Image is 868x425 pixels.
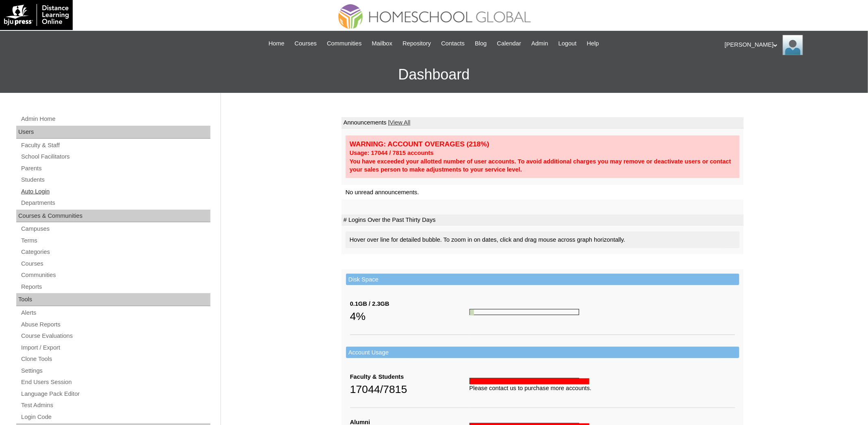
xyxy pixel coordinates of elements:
a: Auto Login [20,187,210,197]
a: Departments [20,198,210,208]
span: Courses [294,39,317,48]
div: WARNING: ACCOUNT OVERAGES (218%) [350,140,736,149]
a: Admin Home [20,114,210,124]
a: Terms [20,236,210,246]
span: Repository [403,39,431,48]
span: Mailbox [372,39,393,48]
a: Login Code [20,412,210,422]
div: You have exceeded your allotted number of user accounts. To avoid additional charges you may remo... [350,157,736,174]
div: [PERSON_NAME] [725,35,860,55]
a: Abuse Reports [20,320,210,330]
a: Communities [20,270,210,280]
a: Settings [20,366,210,376]
a: School Facilitators [20,152,210,162]
span: Logout [558,39,577,48]
span: Contacts [441,39,465,48]
span: Home [268,39,284,48]
a: Faculty & Staff [20,140,210,150]
div: 4% [350,308,470,324]
a: Students [20,175,210,185]
span: Help [587,39,599,48]
div: 17044/7815 [350,381,470,397]
a: Course Evaluations [20,331,210,341]
a: End Users Session [20,377,210,387]
a: Campuses [20,224,210,234]
div: Tools [16,293,210,306]
span: Blog [475,39,487,48]
div: Courses & Communities [16,210,210,223]
td: Account Usage [346,347,739,358]
td: No unread announcements. [342,185,744,200]
a: Courses [20,259,210,269]
span: Admin [531,39,548,48]
a: Communities [323,39,366,48]
a: Clone Tools [20,354,210,364]
img: logo-white.png [4,4,69,26]
a: Repository [398,39,435,48]
span: Calendar [497,39,521,48]
a: Courses [290,39,321,48]
img: Ariane Ebuen [783,35,803,55]
a: Logout [554,39,581,48]
a: Admin [527,39,552,48]
div: Please contact us to purchase more accounts. [470,384,735,393]
a: Alerts [20,308,210,318]
a: Language Pack Editor [20,389,210,399]
h3: Dashboard [4,56,864,93]
a: Parents [20,163,210,174]
a: Help [583,39,603,48]
strong: Usage: 17044 / 7815 accounts [350,150,434,156]
div: Users [16,126,210,139]
td: Disk Space [346,274,739,285]
a: Categories [20,247,210,257]
div: 0.1GB / 2.3GB [350,300,470,308]
div: Hover over line for detailed bubble. To zoom in on dates, click and drag mouse across graph horiz... [346,232,740,248]
a: Import / Export [20,343,210,353]
span: Communities [327,39,362,48]
td: Announcements | [342,117,744,129]
a: Mailbox [368,39,397,48]
td: # Logins Over the Past Thirty Days [342,215,744,226]
a: Test Admins [20,400,210,410]
a: Reports [20,282,210,292]
a: View All [390,119,410,126]
a: Home [264,39,288,48]
a: Contacts [437,39,469,48]
a: Blog [471,39,491,48]
div: Faculty & Students [350,373,470,381]
a: Calendar [493,39,525,48]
